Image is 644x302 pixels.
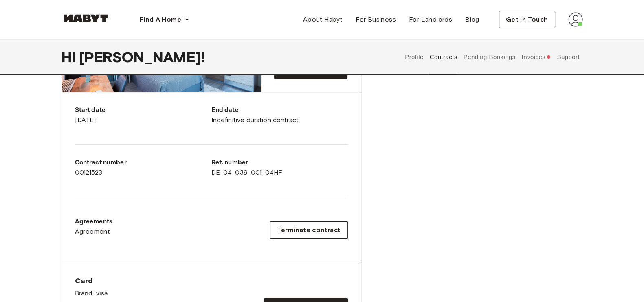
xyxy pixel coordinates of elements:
div: Indefinitive duration contract [211,105,348,125]
button: Find A Home [133,11,196,28]
span: Hi [62,48,79,66]
a: For Landlords [402,11,459,28]
span: Terminate contract [277,225,341,235]
p: Agreements [75,217,113,227]
span: Find A Home [140,15,181,24]
img: Habyt [62,14,110,22]
span: For Business [356,15,396,24]
div: user profile tabs [402,39,583,75]
div: DE-04-039-001-04HF [211,158,348,177]
span: Blog [465,15,479,24]
a: For Business [349,11,402,28]
button: Get in Touch [499,11,555,28]
button: Support [556,39,581,75]
div: [DATE] [75,105,211,125]
span: Card [75,276,156,286]
p: Brand: visa [75,289,156,299]
img: avatar [568,12,583,27]
p: Ref. number [211,158,348,168]
a: About Habyt [297,11,349,28]
span: About Habyt [303,15,343,24]
a: Agreement [75,227,113,236]
span: Agreement [75,227,110,236]
span: Get in Touch [506,15,548,24]
button: Terminate contract [270,221,347,239]
a: Blog [459,11,486,28]
button: Pending Bookings [462,39,517,75]
p: Start date [75,105,211,115]
span: For Landlords [409,15,452,24]
button: Contracts [429,39,458,75]
p: Contract number [75,158,211,168]
button: Profile [404,39,425,75]
div: 00121523 [75,158,211,177]
p: End date [211,105,348,115]
button: Invoices [521,39,552,75]
span: [PERSON_NAME] ! [79,48,205,66]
